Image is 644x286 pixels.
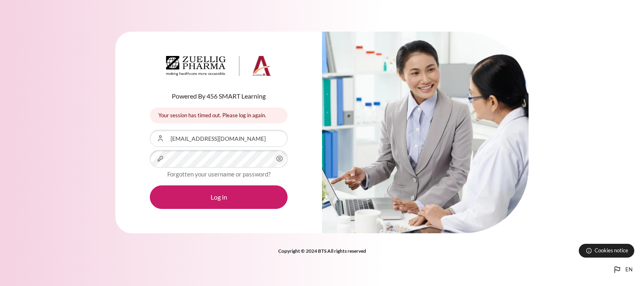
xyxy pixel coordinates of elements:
button: Languages [609,262,636,278]
input: Username or Email Address [150,130,288,147]
a: Architeck [166,56,271,80]
div: Your session has timed out. Please log in again. [150,108,288,123]
button: Log in [150,185,288,209]
img: Architeck [166,56,271,76]
a: Forgotten your username or password? [167,170,271,178]
span: en [625,266,633,274]
button: Cookies notice [579,244,634,258]
p: Powered By 456 SMART Learning [150,91,288,101]
span: Cookies notice [595,247,628,254]
strong: Copyright © 2024 BTS All rights reserved [278,248,366,254]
